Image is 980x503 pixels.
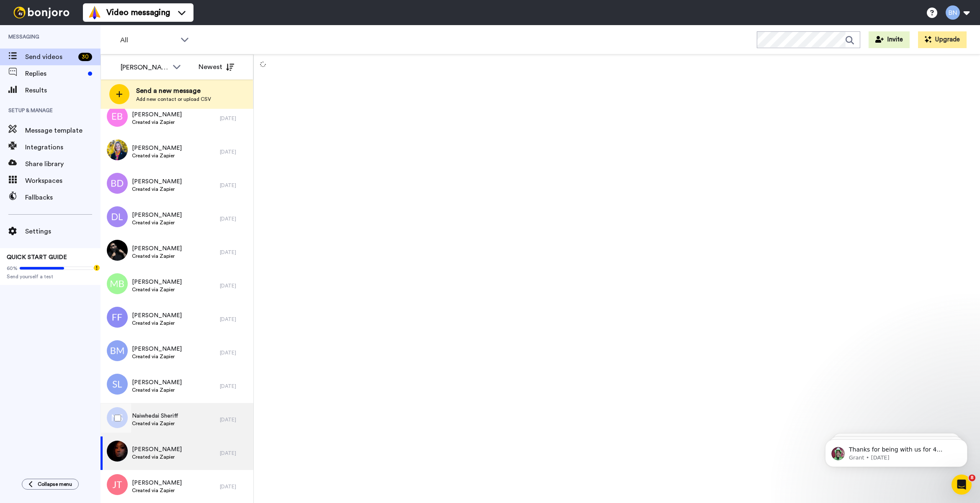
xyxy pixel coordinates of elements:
[918,31,967,48] button: Upgrade
[7,254,67,260] span: QUICK START GUIDE
[107,307,128,328] img: ff.png
[25,85,101,95] span: Results
[7,273,94,280] span: Send yourself a test
[25,69,85,79] span: Replies
[107,441,128,462] img: b7515a25-ab2c-4610-8453-ba786588de52.jpg
[132,479,182,487] span: [PERSON_NAME]
[78,53,92,61] div: 30
[107,273,128,294] img: mb.png
[220,115,249,122] div: [DATE]
[132,278,182,286] span: [PERSON_NAME]
[121,62,168,72] div: [PERSON_NAME]
[107,340,128,361] img: bm.png
[132,445,182,454] span: [PERSON_NAME]
[132,311,182,320] span: [PERSON_NAME]
[25,226,101,236] span: Settings
[132,144,182,152] span: [PERSON_NAME]
[136,86,211,96] span: Send a new message
[25,126,101,136] span: Message template
[88,6,101,19] img: vm-color.svg
[93,264,101,272] div: Tooltip anchor
[132,110,182,119] span: [PERSON_NAME]
[132,211,182,219] span: [PERSON_NAME]
[107,374,128,395] img: sl.png
[952,475,972,495] iframe: Intercom live chat
[220,216,249,222] div: [DATE]
[220,182,249,189] div: [DATE]
[132,219,182,226] span: Created via Zapier
[132,353,182,360] span: Created via Zapier
[132,320,182,326] span: Created via Zapier
[220,249,249,256] div: [DATE]
[220,316,249,323] div: [DATE]
[220,483,249,490] div: [DATE]
[7,265,18,272] span: 60%
[220,450,249,457] div: [DATE]
[192,59,240,75] button: Newest
[812,422,980,480] iframe: Intercom notifications message
[220,416,249,423] div: [DATE]
[132,286,182,293] span: Created via Zapier
[132,420,178,427] span: Created via Zapier
[220,282,249,289] div: [DATE]
[132,253,182,259] span: Created via Zapier
[220,349,249,356] div: [DATE]
[132,487,182,494] span: Created via Zapier
[107,206,128,227] img: dl.png
[132,119,182,126] span: Created via Zapier
[132,412,178,420] span: Naiwhedai Sheriff
[10,7,73,18] img: bj-logo-header-white.svg
[25,176,101,186] span: Workspaces
[25,142,101,152] span: Integrations
[969,475,975,481] span: 8
[107,474,128,495] img: jt.png
[132,177,182,186] span: [PERSON_NAME]
[22,479,79,490] button: Collapse menu
[25,52,75,62] span: Send videos
[132,345,182,353] span: [PERSON_NAME]
[132,387,182,393] span: Created via Zapier
[107,139,128,160] img: ab97ddaa-bcba-4fc3-bd6f-2e1fa2c617da.jpg
[38,481,72,488] span: Collapse menu
[869,31,910,48] button: Invite
[132,454,182,460] span: Created via Zapier
[220,383,249,390] div: [DATE]
[107,240,128,261] img: 6efa4d2a-ede5-4cf7-9dda-58d48795f89d.jpg
[107,173,128,194] img: bd.png
[132,378,182,387] span: [PERSON_NAME]
[220,149,249,155] div: [DATE]
[120,35,176,45] span: All
[107,106,128,127] img: eb.png
[106,7,170,18] span: Video messaging
[132,186,182,192] span: Created via Zapier
[132,244,182,253] span: [PERSON_NAME]
[25,192,101,203] span: Fallbacks
[136,96,211,103] span: Add new contact or upload CSV
[25,159,101,169] span: Share library
[132,152,182,159] span: Created via Zapier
